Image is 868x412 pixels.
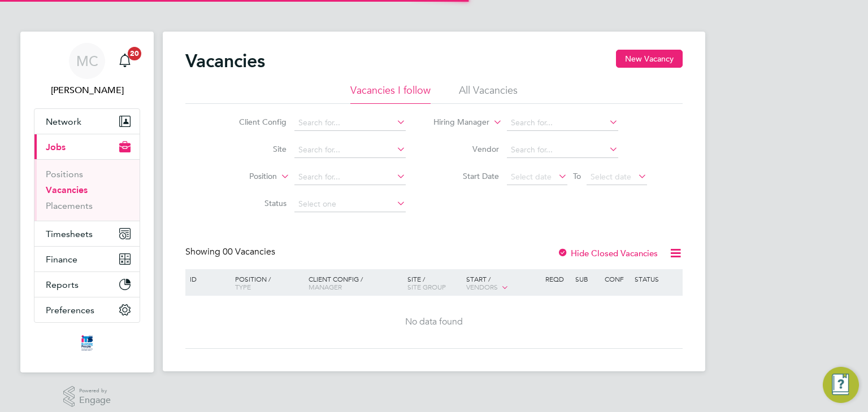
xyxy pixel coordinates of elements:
[46,254,77,265] span: Finance
[46,185,88,195] a: Vacancies
[507,115,618,131] input: Search for...
[34,297,140,322] button: Preferences
[46,200,93,211] a: Placements
[542,269,572,288] div: Reqd
[407,282,446,291] span: Site Group
[223,246,275,257] span: 00 Vacancies
[434,144,499,154] label: Vendor
[34,221,140,246] button: Timesheets
[227,269,306,296] div: Position /
[114,43,136,79] a: 20
[187,269,227,288] div: ID
[79,334,95,352] img: itsconstruction-logo-retina.png
[222,198,287,208] label: Status
[466,282,498,291] span: Vendors
[632,269,681,288] div: Status
[222,144,287,154] label: Site
[294,142,406,158] input: Search for...
[46,116,81,127] span: Network
[128,47,141,60] span: 20
[34,134,140,159] button: Jobs
[34,272,140,297] button: Reports
[350,84,431,104] li: Vacancies I follow
[20,32,154,372] nav: Main navigation
[222,117,287,127] label: Client Config
[572,269,602,288] div: Sub
[405,269,464,296] div: Site /
[424,117,489,128] label: Hiring Manager
[459,84,518,104] li: All Vacancies
[306,269,405,296] div: Client Config /
[46,229,93,239] span: Timesheets
[46,305,94,315] span: Preferences
[187,316,681,328] div: No data found
[591,172,631,182] span: Select date
[46,142,66,152] span: Jobs
[79,386,111,396] span: Powered by
[294,115,406,131] input: Search for...
[463,269,542,297] div: Start /
[309,282,342,291] span: Manager
[294,196,406,212] input: Select one
[570,169,584,183] span: To
[185,50,265,72] h2: Vacancies
[294,169,406,185] input: Search for...
[76,54,98,68] span: MC
[34,109,140,134] button: Network
[63,386,111,407] a: Powered byEngage
[46,169,83,179] a: Positions
[616,50,683,68] button: New Vacancy
[34,247,140,271] button: Finance
[79,396,111,405] span: Engage
[511,172,552,182] span: Select date
[34,334,140,352] a: Go to home page
[823,367,859,403] button: Engage Resource Center
[34,159,140,221] div: Jobs
[507,142,618,158] input: Search for...
[212,171,277,182] label: Position
[602,269,631,288] div: Conf
[557,248,658,258] label: Hide Closed Vacancies
[46,279,79,290] span: Reports
[235,282,251,291] span: Type
[34,84,140,97] span: Matthew Clark
[185,246,277,258] div: Showing
[34,43,140,97] a: MC[PERSON_NAME]
[434,171,499,181] label: Start Date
